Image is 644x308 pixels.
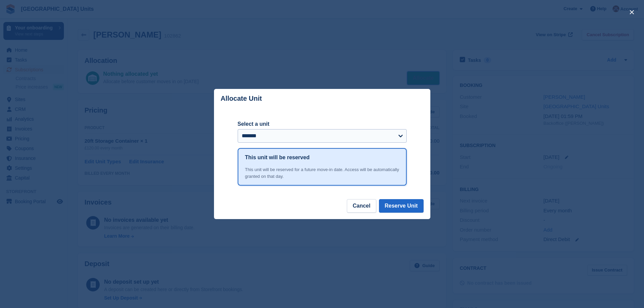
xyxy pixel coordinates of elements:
h1: This unit will be reserved [245,153,310,162]
div: This unit will be reserved for a future move-in date. Access will be automatically granted on tha... [245,166,399,180]
button: close [626,7,637,18]
label: Select a unit [238,120,407,128]
button: Cancel [347,199,376,213]
p: Allocate Unit [221,95,262,102]
button: Reserve Unit [379,199,424,213]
